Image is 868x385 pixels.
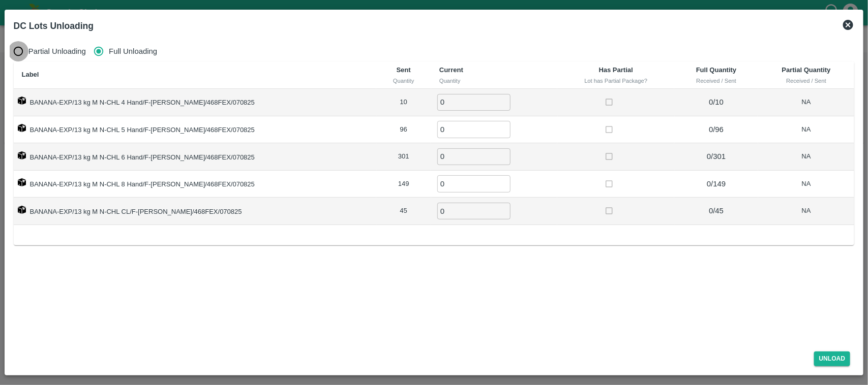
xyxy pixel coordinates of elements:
td: BANANA-EXP/13 kg M N-CHL 8 Hand/F-[PERSON_NAME]/468FEX/070825 [14,171,376,198]
img: box [18,151,26,159]
input: 0 [437,175,511,192]
p: 0 / 45 [678,205,754,216]
img: box [18,124,26,132]
p: 0 / 96 [678,124,754,135]
td: NA [758,143,854,171]
div: Lot has Partial Package? [565,76,666,85]
td: 45 [376,198,432,225]
span: Full Unloading [109,46,157,57]
button: Unload [814,351,851,366]
b: Has Partial [599,66,633,74]
p: 0 / 10 [678,97,754,108]
td: BANANA-EXP/13 kg M N-CHL 5 Hand/F-[PERSON_NAME]/468FEX/070825 [14,116,376,144]
input: 0 [437,203,511,219]
img: box [18,206,26,214]
b: Full Quantity [696,66,736,74]
td: BANANA-EXP/13 kg M N-CHL CL/F-[PERSON_NAME]/468FEX/070825 [14,198,376,225]
b: DC Lots Unloading [14,21,94,31]
td: 149 [376,171,432,198]
td: 301 [376,143,432,171]
b: Current [439,66,463,74]
td: NA [758,89,854,116]
b: Partial Quantity [782,66,831,74]
td: NA [758,171,854,198]
div: Received / Sent [766,76,846,85]
td: 10 [376,89,432,116]
p: 0 / 149 [678,178,754,189]
td: NA [758,116,854,144]
b: Sent [397,66,411,74]
input: 0 [437,94,511,111]
p: 0 / 301 [678,151,754,162]
div: Received / Sent [682,76,750,85]
img: box [18,97,26,105]
div: Quantity [439,76,549,85]
td: NA [758,198,854,225]
td: 96 [376,116,432,144]
div: Quantity [384,76,424,85]
img: box [18,178,26,186]
td: BANANA-EXP/13 kg M N-CHL 6 Hand/F-[PERSON_NAME]/468FEX/070825 [14,143,376,171]
input: 0 [437,148,511,165]
td: BANANA-EXP/13 kg M N-CHL 4 Hand/F-[PERSON_NAME]/468FEX/070825 [14,89,376,116]
span: Partial Unloading [28,46,86,57]
b: Label [22,71,39,78]
input: 0 [437,121,511,138]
